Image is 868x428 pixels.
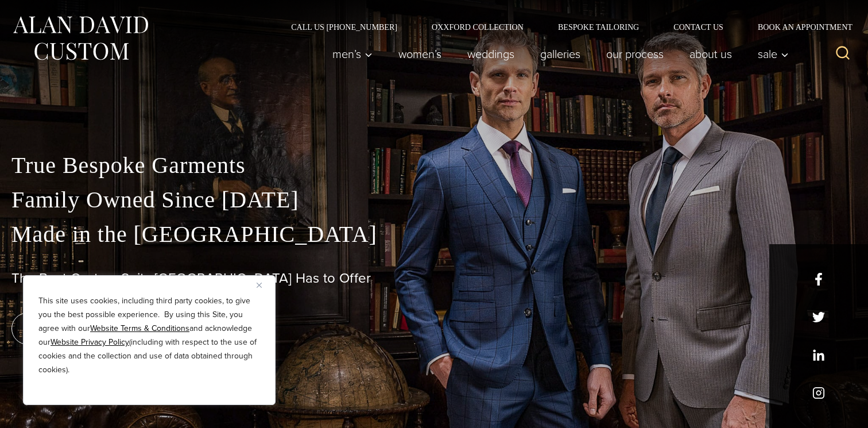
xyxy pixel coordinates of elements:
img: Close [257,283,262,288]
span: Men’s [332,48,373,60]
a: Website Terms & Conditions [90,322,189,334]
img: Alan David Custom [11,13,149,64]
a: Oxxford Collection [414,23,541,31]
a: Women’s [386,43,455,65]
a: weddings [455,43,528,65]
nav: Secondary Navigation [274,23,857,31]
a: Website Privacy Policy [51,336,129,348]
p: This site uses cookies, including third party cookies, to give you the best possible experience. ... [38,294,260,377]
a: Our Process [594,43,677,65]
a: Book an Appointment [741,23,857,31]
nav: Primary Navigation [320,43,795,65]
a: Galleries [528,43,594,65]
span: Sale [758,48,789,60]
a: Bespoke Tailoring [541,23,656,31]
a: Call Us [PHONE_NUMBER] [274,23,414,31]
button: View Search Form [829,40,857,68]
p: True Bespoke Garments Family Owned Since [DATE] Made in the [GEOGRAPHIC_DATA] [11,148,857,252]
h1: The Best Custom Suits [GEOGRAPHIC_DATA] Has to Offer [11,270,857,287]
a: book an appointment [11,313,172,345]
button: Close [257,278,270,292]
a: About Us [677,43,745,65]
a: Contact Us [656,23,741,31]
